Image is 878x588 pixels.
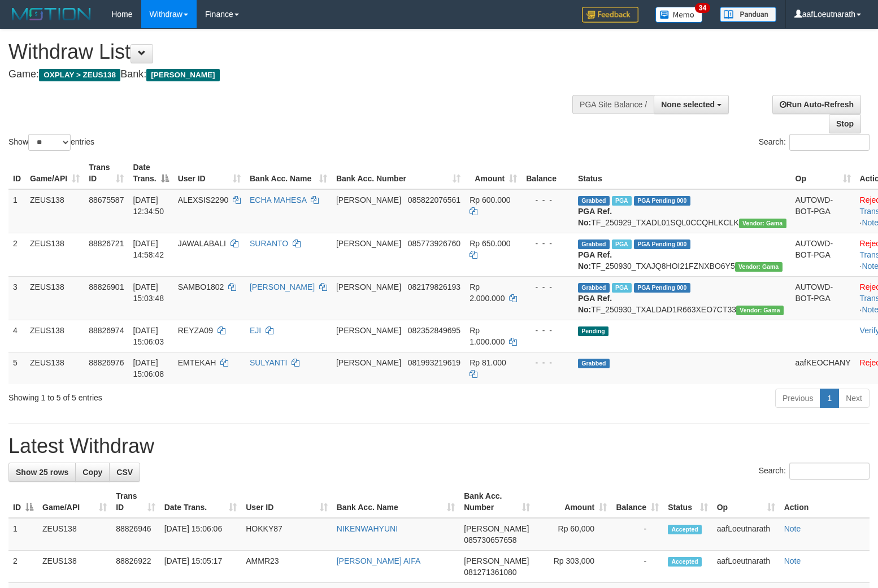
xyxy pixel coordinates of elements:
[336,195,401,204] span: [PERSON_NAME]
[111,486,160,518] th: Trans ID: activate to sort column ascending
[784,524,801,533] a: Note
[573,157,791,189] th: Status
[526,357,569,368] div: - - -
[178,239,226,248] span: JAWALABALI
[82,468,102,477] span: Copy
[612,196,632,206] span: Marked by aafpengsreynich
[712,551,780,583] td: aafLoeutnarath
[573,276,791,320] td: TF_250930_TXALDAD1R663XEO7CT33
[25,320,84,352] td: ZEUS138
[25,233,84,276] td: ZEUS138
[133,358,164,378] span: [DATE] 15:06:08
[250,282,315,291] a: [PERSON_NAME]
[663,486,712,518] th: Status: activate to sort column ascending
[578,207,612,227] b: PGA Ref. No:
[712,518,780,551] td: aafLoeutnarath
[178,195,229,204] span: ALEXSIS2290
[89,239,124,248] span: 88826721
[241,518,332,551] td: HOKKY87
[712,486,780,518] th: Op: activate to sort column ascending
[8,276,25,320] td: 3
[8,134,94,151] label: Show entries
[668,525,702,534] span: Accepted
[111,551,160,583] td: 88826922
[775,389,820,408] a: Previous
[133,326,164,346] span: [DATE] 15:06:03
[38,518,111,551] td: ZEUS138
[526,194,569,206] div: - - -
[178,358,216,367] span: EMTEKAH
[89,195,124,204] span: 88675587
[578,283,610,293] span: Grabbed
[89,282,124,291] span: 88826901
[332,486,460,518] th: Bank Acc. Name: activate to sort column ascending
[109,463,140,482] a: CSV
[25,276,84,320] td: ZEUS138
[111,518,160,551] td: 88826946
[28,134,71,151] select: Showentries
[89,358,124,367] span: 88826976
[408,239,460,248] span: Copy 085773926760 to clipboard
[250,326,261,335] a: EJI
[634,283,690,293] span: PGA Pending
[128,157,173,189] th: Date Trans.: activate to sort column descending
[8,157,25,189] th: ID
[791,233,855,276] td: AUTOWD-BOT-PGA
[336,239,401,248] span: [PERSON_NAME]
[25,189,84,233] td: ZEUS138
[521,157,573,189] th: Balance
[160,486,242,518] th: Date Trans.: activate to sort column ascending
[38,486,111,518] th: Game/API: activate to sort column ascending
[772,95,861,114] a: Run Auto-Refresh
[578,294,612,314] b: PGA Ref. No:
[464,535,516,545] span: Copy 085730657658 to clipboard
[250,195,306,204] a: ECHA MAHESA
[789,463,870,480] input: Search:
[8,41,574,63] h1: Withdraw List
[8,435,870,458] h1: Latest Withdraw
[611,486,663,518] th: Balance: activate to sort column ascending
[526,238,569,249] div: - - -
[459,486,534,518] th: Bank Acc. Number: activate to sort column ascending
[16,468,68,477] span: Show 25 rows
[8,69,574,80] h4: Game: Bank:
[759,134,870,151] label: Search:
[634,239,690,249] span: PGA Pending
[8,387,358,403] div: Showing 1 to 5 of 5 entries
[612,283,632,293] span: Marked by aafpengsreynich
[408,358,460,367] span: Copy 081993219619 to clipboard
[464,568,516,577] span: Copy 081271361080 to clipboard
[735,262,783,272] span: Vendor URL: https://trx31.1velocity.biz
[133,195,164,216] span: [DATE] 12:34:50
[8,518,38,551] td: 1
[526,325,569,336] div: - - -
[25,157,84,189] th: Game/API: activate to sort column ascending
[146,69,219,81] span: [PERSON_NAME]
[408,282,460,291] span: Copy 082179826193 to clipboard
[336,326,401,335] span: [PERSON_NAME]
[534,518,611,551] td: Rp 60,000
[668,557,702,567] span: Accepted
[654,95,729,114] button: None selected
[578,326,608,336] span: Pending
[75,463,110,482] a: Copy
[178,282,224,291] span: SAMBO1802
[84,157,128,189] th: Trans ID: activate to sort column ascending
[838,389,870,408] a: Next
[820,389,839,408] a: 1
[791,276,855,320] td: AUTOWD-BOT-PGA
[739,219,786,228] span: Vendor URL: https://trx31.1velocity.biz
[791,189,855,233] td: AUTOWD-BOT-PGA
[578,239,610,249] span: Grabbed
[8,486,38,518] th: ID: activate to sort column descending
[573,233,791,276] td: TF_250930_TXAJQ8HOI21FZNXBO6Y5
[573,189,791,233] td: TF_250929_TXADL01SQL0CCQHLKCLK
[611,518,663,551] td: -
[578,250,612,271] b: PGA Ref. No:
[337,524,398,533] a: NIKENWAHYUNI
[572,95,654,114] div: PGA Site Balance /
[245,157,332,189] th: Bank Acc. Name: activate to sort column ascending
[408,195,460,204] span: Copy 085822076561 to clipboard
[337,556,421,565] a: [PERSON_NAME] AIFA
[465,157,521,189] th: Amount: activate to sort column ascending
